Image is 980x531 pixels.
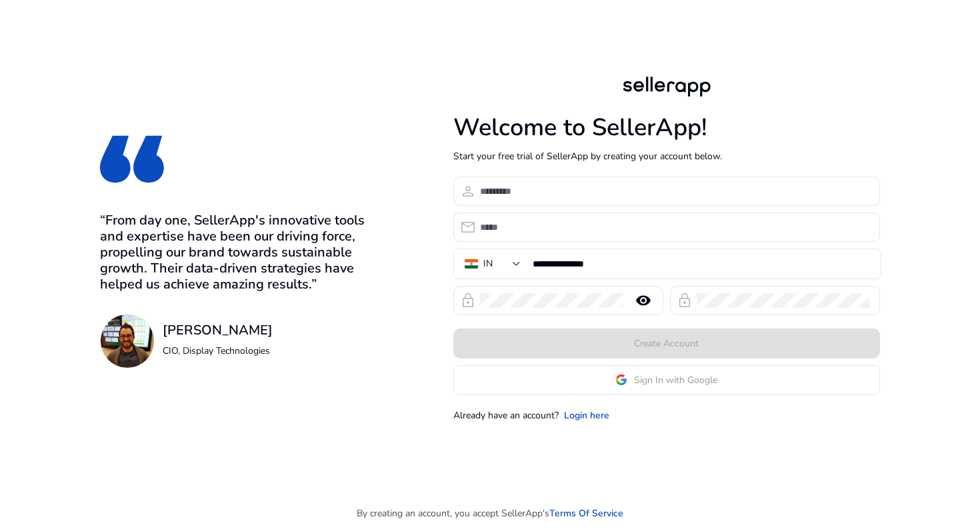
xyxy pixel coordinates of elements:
h3: [PERSON_NAME] [163,322,273,338]
p: Start your free trial of SellerApp by creating your account below. [453,149,880,163]
span: person [460,183,476,199]
h1: Welcome to SellerApp! [453,113,880,142]
span: lock [677,292,693,308]
span: email [460,219,476,235]
div: IN [483,257,493,271]
mat-icon: remove_red_eye [627,292,659,308]
a: Login here [564,408,609,422]
span: lock [460,292,476,308]
p: CIO, Display Technologies [163,344,273,358]
h3: “From day one, SellerApp's innovative tools and expertise have been our driving force, propelling... [100,213,385,292]
a: Terms Of Service [549,506,623,520]
p: Already have an account? [453,408,559,422]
